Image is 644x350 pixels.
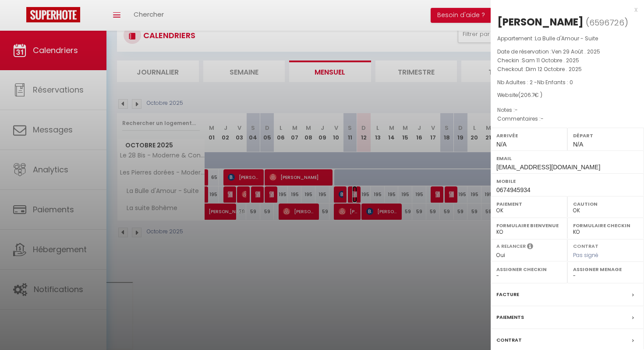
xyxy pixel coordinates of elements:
[496,177,638,186] label: Mobile
[573,265,638,274] label: Assigner Menage
[497,15,584,29] div: [PERSON_NAME]
[515,106,518,114] span: -
[497,114,637,123] p: Commentaires :
[497,47,637,56] p: Date de réservation :
[497,34,637,43] p: Appartement :
[589,17,624,28] span: 6596726
[537,79,573,86] span: Nb Enfants : 0
[496,243,526,250] label: A relancer
[496,154,638,163] label: Email
[496,265,562,274] label: Assigner Checkin
[496,313,524,322] label: Paiements
[541,115,544,122] span: -
[496,186,531,193] span: 0674945934
[573,221,638,230] label: Formulaire Checkin
[496,200,562,208] label: Paiement
[586,16,628,29] span: ( )
[520,91,534,99] span: 206.7
[497,56,637,65] p: Checkin :
[573,141,583,148] span: N/A
[518,91,542,99] span: ( € )
[522,57,579,64] span: Sam 11 Octobre . 2025
[552,48,600,55] span: Ven 29 Août . 2025
[496,164,600,171] span: [EMAIL_ADDRESS][DOMAIN_NAME]
[526,65,582,73] span: Dim 12 Octobre . 2025
[573,131,638,140] label: Départ
[535,35,598,42] span: La Bulle d'Amour - Suite
[497,65,637,74] p: Checkout :
[496,141,506,148] span: N/A
[573,251,598,259] span: Pas signé
[496,131,562,140] label: Arrivée
[527,243,533,252] i: Sélectionner OUI si vous souhaiter envoyer les séquences de messages post-checkout
[496,336,522,345] label: Contrat
[497,106,637,114] p: Notes :
[573,200,638,208] label: Caution
[496,290,519,299] label: Facture
[497,79,573,86] span: Nb Adultes : 2 -
[573,243,598,248] label: Contrat
[496,221,562,230] label: Formulaire Bienvenue
[497,91,637,100] div: Website
[491,4,637,15] div: x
